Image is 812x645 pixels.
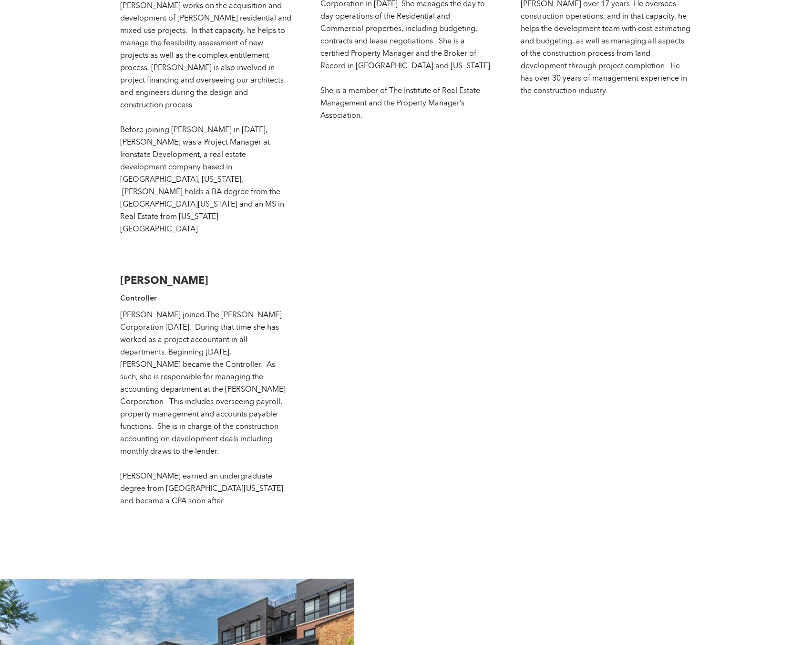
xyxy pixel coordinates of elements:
[120,273,292,288] h3: [PERSON_NAME]
[120,309,292,507] div: [PERSON_NAME] joined The [PERSON_NAME] Corporation [DATE]. During that time she has worked as a p...
[120,292,292,304] h4: Controller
